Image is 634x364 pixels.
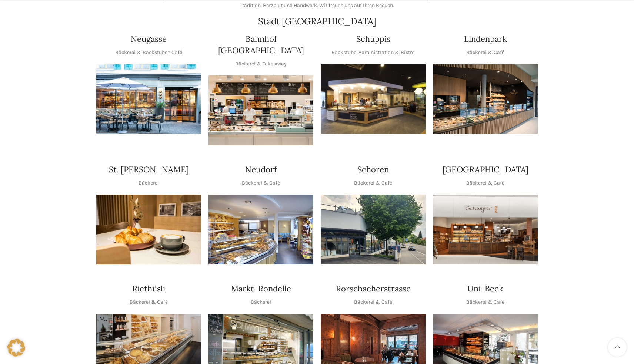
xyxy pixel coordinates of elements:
[321,64,426,134] img: 150130-Schwyter-013
[132,283,165,294] h4: Riethüsli
[115,48,182,57] p: Bäckerei & Backstuben Café
[466,179,504,187] p: Bäckerei & Café
[96,17,538,26] h2: Stadt [GEOGRAPHIC_DATA]
[231,283,291,294] h4: Markt-Rondelle
[356,33,390,45] h4: Schuppis
[464,33,507,45] h4: Lindenpark
[208,33,313,56] h4: Bahnhof [GEOGRAPHIC_DATA]
[139,179,159,187] p: Bäckerei
[354,179,392,187] p: Bäckerei & Café
[251,298,271,306] p: Bäckerei
[321,64,426,134] div: 1 / 1
[96,64,201,134] div: 1 / 1
[443,164,528,175] h4: [GEOGRAPHIC_DATA]
[245,164,277,175] h4: Neudorf
[208,195,313,264] div: 1 / 1
[208,195,313,264] img: Neudorf_1
[131,33,167,45] h4: Neugasse
[235,60,287,68] p: Bäckerei & Take Away
[466,48,504,57] p: Bäckerei & Café
[96,64,201,134] img: Neugasse
[208,75,313,145] div: 1 / 1
[433,195,538,264] div: 1 / 1
[109,164,189,175] h4: St. [PERSON_NAME]
[321,195,426,264] img: 0842cc03-b884-43c1-a0c9-0889ef9087d6 copy
[96,195,201,264] div: 1 / 1
[608,338,627,357] a: Scroll to top button
[336,283,411,294] h4: Rorschacherstrasse
[466,298,504,306] p: Bäckerei & Café
[354,298,392,306] p: Bäckerei & Café
[331,48,415,57] p: Backstube, Administration & Bistro
[467,283,503,294] h4: Uni-Beck
[130,298,168,306] p: Bäckerei & Café
[242,179,280,187] p: Bäckerei & Café
[433,64,538,134] img: 017-e1571925257345
[433,64,538,134] div: 1 / 1
[96,195,201,264] img: schwyter-23
[357,164,389,175] h4: Schoren
[433,195,538,264] img: Schwyter-1800x900
[208,75,313,145] img: Bahnhof St. Gallen
[321,195,426,264] div: 1 / 1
